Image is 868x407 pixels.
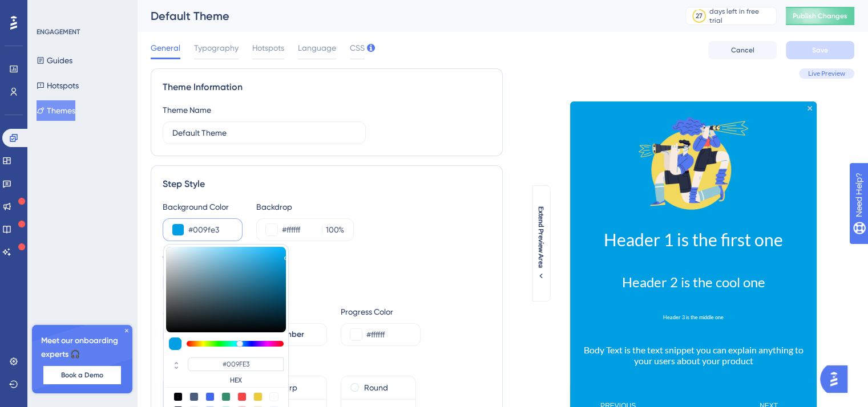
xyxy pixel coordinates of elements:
[322,223,344,237] label: %
[536,206,546,268] span: Extend Preview Area
[256,200,354,214] div: Backdrop
[188,376,284,385] label: HEX
[172,127,356,139] input: Theme Name
[793,11,847,21] span: Publish Changes
[163,357,491,371] div: Box Roundness
[151,8,657,24] div: Default Theme
[820,362,854,396] iframe: UserGuiding AI Assistant Launcher
[696,11,703,21] div: 27
[579,229,808,250] h1: Header 1 is the first one
[532,206,550,280] button: Extend Preview Area
[579,344,808,366] p: Body Text is the text snippet you can explain anything to your users about your product
[579,314,808,320] h3: Header 3 is the middle one
[341,305,421,319] div: Progress Color
[786,41,854,59] button: Save
[37,100,75,121] button: Themes
[298,41,336,55] span: Language
[27,3,71,17] span: Need Help?
[579,274,808,290] h2: Header 2 is the cool one
[252,41,284,55] span: Hotspots
[37,75,79,96] button: Hotspots
[194,41,239,55] span: Typography
[709,7,773,25] div: days left in free trial
[151,41,180,55] span: General
[786,7,854,25] button: Publish Changes
[636,106,750,220] img: Modal Media
[61,371,103,380] span: Book a Demo
[731,46,754,55] span: Cancel
[163,200,243,214] div: Background Color
[808,106,812,111] div: Close Preview
[163,177,491,191] div: Step Style
[708,41,777,59] button: Cancel
[163,80,491,94] div: Theme Information
[326,223,338,237] input: %
[275,328,304,341] span: Number
[812,46,828,55] span: Save
[37,50,72,71] button: Guides
[43,366,121,384] button: Book a Demo
[37,27,80,36] div: ENGAGEMENT
[364,381,388,394] label: Round
[163,253,491,266] div: Tooltip Highlight Box
[41,334,123,361] span: Meet our onboarding experts 🎧
[350,41,365,55] span: CSS
[163,103,211,117] div: Theme Name
[163,305,327,319] div: Step Progress Indicator
[808,69,845,78] span: Live Preview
